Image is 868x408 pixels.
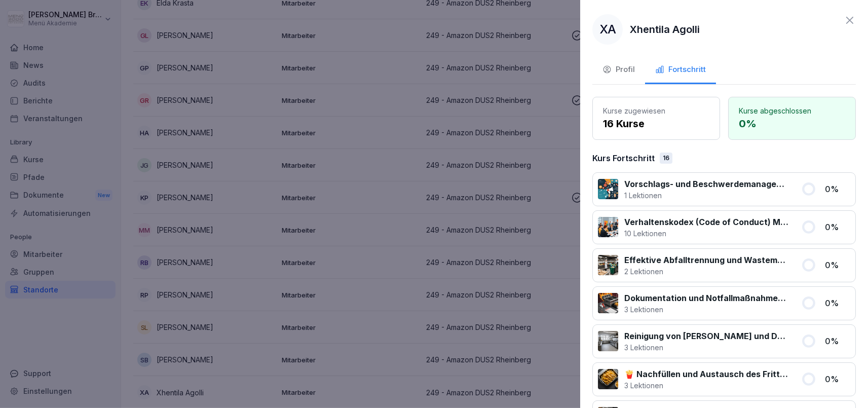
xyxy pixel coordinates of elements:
[602,64,635,76] div: Profil
[825,259,850,271] p: 0 %
[739,105,845,116] p: Kurse abgeschlossen
[603,105,709,116] p: Kurse zugewiesen
[624,216,789,228] p: Verhaltenskodex (Code of Conduct) Menü 2000
[825,373,850,385] p: 0 %
[645,57,716,84] button: Fortschritt
[624,190,789,201] p: 1 Lektionen
[592,152,655,164] p: Kurs Fortschritt
[630,22,700,37] p: Xhentila Agolli
[825,335,850,347] p: 0 %
[603,116,709,131] p: 16 Kurse
[655,64,706,76] div: Fortschritt
[624,342,789,353] p: 3 Lektionen
[660,153,672,164] div: 16
[624,304,789,315] p: 3 Lektionen
[825,221,850,233] p: 0 %
[624,266,789,277] p: 2 Lektionen
[592,14,623,45] div: XA
[825,183,850,195] p: 0 %
[592,57,645,84] button: Profil
[624,380,789,391] p: 3 Lektionen
[825,297,850,309] p: 0 %
[624,368,789,380] p: 🍟 Nachfüllen und Austausch des Frittieröl/-fettes
[624,330,789,342] p: Reinigung von [PERSON_NAME] und Dunstabzugshauben
[624,254,789,266] p: Effektive Abfalltrennung und Wastemanagement im Catering
[739,116,845,131] p: 0 %
[624,292,789,304] p: Dokumentation und Notfallmaßnahmen bei Fritteusen
[624,178,789,190] p: Vorschlags- und Beschwerdemanagement bei Menü 2000
[624,228,789,239] p: 10 Lektionen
